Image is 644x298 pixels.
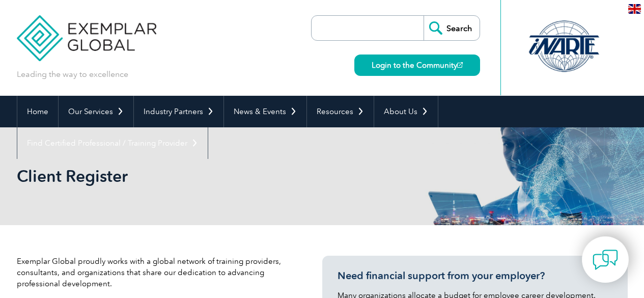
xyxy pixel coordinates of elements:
h2: Client Register [17,168,444,184]
a: Industry Partners [134,96,223,127]
a: About Us [374,96,438,127]
img: open_square.png [457,62,463,68]
img: contact-chat.png [593,247,618,273]
a: Our Services [59,96,133,127]
a: Resources [307,96,374,127]
input: Search [424,16,480,40]
img: en [628,4,641,14]
h3: Need financial support from your employer? [338,269,612,282]
a: News & Events [224,96,306,127]
a: Home [17,96,58,127]
p: Exemplar Global proudly works with a global network of training providers, consultants, and organ... [17,256,292,289]
a: Find Certified Professional / Training Provider [17,127,208,159]
p: Leading the way to excellence [17,69,128,80]
a: Login to the Community [354,55,480,76]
